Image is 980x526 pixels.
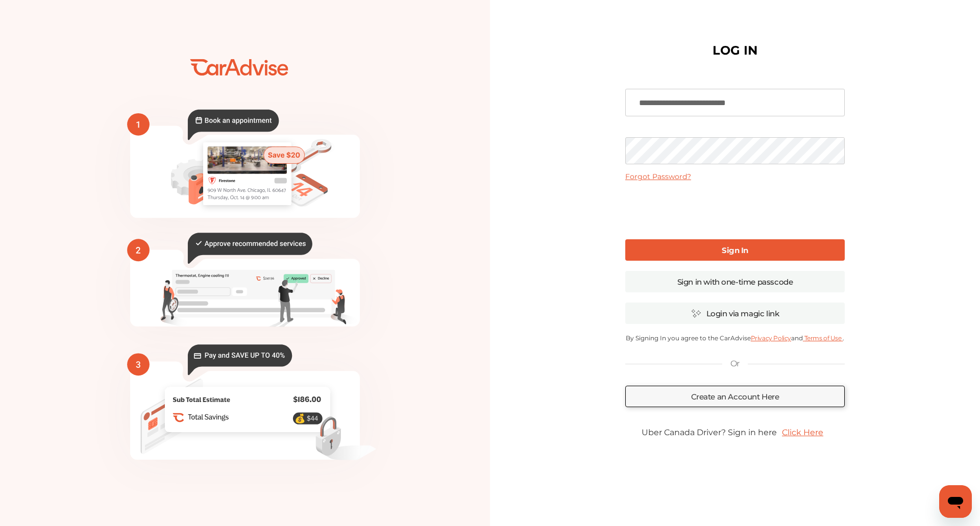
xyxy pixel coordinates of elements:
[625,334,845,342] p: By Signing In you agree to the CarAdvise and .
[751,334,791,342] a: Privacy Policy
[642,428,777,437] span: Uber Canada Driver? Sign in here
[803,334,843,342] a: Terms of Use
[625,172,691,181] a: Forgot Password?
[691,309,701,318] img: magic_icon.32c66aac.svg
[295,413,306,423] text: 💰
[713,45,757,56] h1: LOG IN
[625,303,845,324] a: Login via magic link
[730,358,740,369] p: Or
[777,422,828,442] a: Click Here
[625,239,845,261] a: Sign In
[939,485,972,518] iframe: Button to launch messaging window
[625,271,845,292] a: Sign in with one-time passcode
[657,189,813,229] iframe: reCAPTCHA
[625,386,845,407] a: Create an Account Here
[722,245,748,255] b: Sign In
